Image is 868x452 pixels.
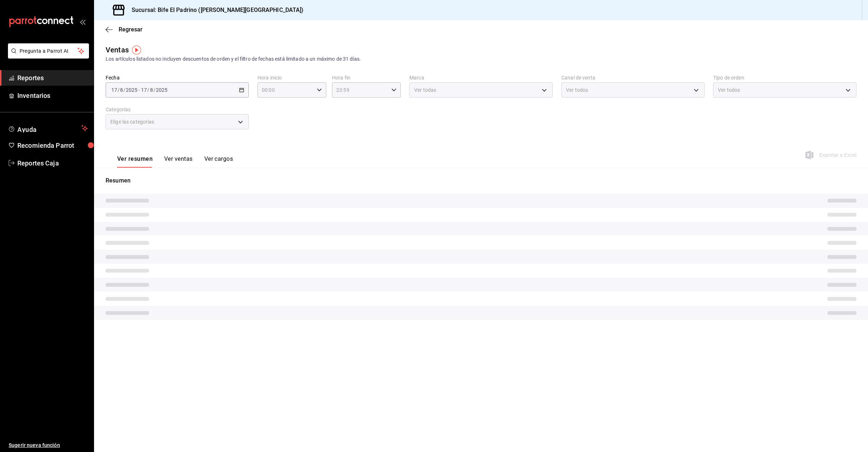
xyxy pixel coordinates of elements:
button: Ver ventas [164,155,193,168]
label: Hora fin [332,75,401,80]
label: Fecha [106,75,249,80]
button: Ver cargos [204,155,233,168]
span: / [123,87,125,93]
span: Ayuda [17,124,78,133]
label: Canal de venta [561,75,705,80]
button: Pregunta a Parrot AI [8,43,89,59]
span: / [153,87,156,93]
h3: Sucursal: Bife El Padrino ([PERSON_NAME][GEOGRAPHIC_DATA]) [126,6,304,14]
div: Los artículos listados no incluyen descuentos de orden y el filtro de fechas está limitado a un m... [106,55,856,63]
input: -- [150,87,153,93]
label: Hora inicio [258,75,326,80]
label: Categorías [106,107,249,112]
img: Tooltip marker [132,46,141,55]
button: Regresar [106,26,142,33]
span: Sugerir nueva función [9,442,88,449]
input: -- [141,87,147,93]
span: Reportes Caja [17,158,88,168]
span: Ver todos [718,86,740,94]
span: Ver todos [566,86,588,94]
p: Resumen [106,176,856,185]
label: Marca [409,75,553,80]
input: -- [111,87,118,93]
label: Tipo de orden [713,75,856,80]
input: -- [120,87,123,93]
div: Ventas [106,44,129,55]
span: Regresar [119,26,142,33]
span: Elige las categorías [110,118,154,125]
button: open_drawer_menu [80,19,85,25]
a: Pregunta a Parrot AI [5,52,89,60]
div: navigation tabs [117,155,233,168]
span: Reportes [17,73,88,83]
span: Inventarios [17,91,88,100]
span: / [118,87,120,93]
input: ---- [156,87,168,93]
span: / [147,87,149,93]
span: Recomienda Parrot [17,141,88,150]
input: ---- [125,87,138,93]
span: Pregunta a Parrot AI [20,47,78,55]
span: - [139,87,140,93]
button: Ver resumen [117,155,153,168]
span: Ver todas [414,86,436,94]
